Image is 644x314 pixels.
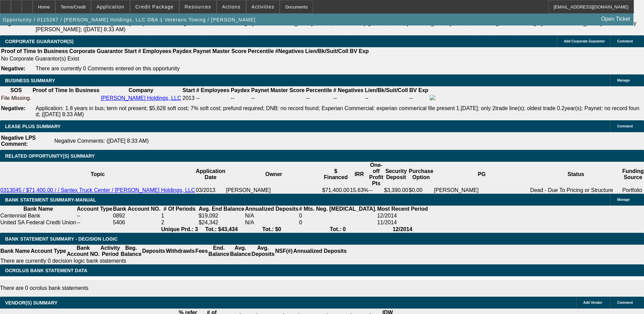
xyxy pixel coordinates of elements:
[1,66,25,71] b: Negative:
[408,162,434,187] th: Purchase Option
[138,48,171,54] b: # Employees
[182,94,195,102] td: 2013
[305,48,348,54] b: Lien/Bk/Suit/Coll
[217,0,246,13] button: Actions
[299,206,377,212] th: # Mts. Neg. [MEDICAL_DATA].
[5,153,95,159] span: RELATED OPPORTUNITY(S) SUMMARY
[409,87,428,93] b: BV Exp
[180,0,216,13] button: Resources
[113,212,161,219] td: 0892
[183,87,195,93] b: Start
[142,245,166,258] th: Deposits
[365,87,408,93] b: Lien/Bk/Suit/Coll
[430,95,435,100] img: facebook-icon.png
[198,212,245,219] td: $19,092
[350,162,369,187] th: IRR
[299,212,377,219] td: 0
[293,245,347,258] th: Annualized Deposits
[5,236,118,242] span: Bank Statement Summary - Decision Logic
[161,219,198,226] td: 2
[1,135,36,147] b: Negative LPS Comment:
[617,39,633,43] span: Comment
[1,95,31,101] div: File Missing.
[617,78,630,82] span: Manage
[91,0,129,13] button: Application
[377,212,428,219] td: 12/2014
[251,95,305,101] div: --
[226,162,322,187] th: Owner
[96,4,124,10] span: Application
[124,48,136,54] b: Start
[617,124,633,128] span: Comment
[196,162,226,187] th: Application Date
[208,245,229,258] th: End. Balance
[5,268,87,273] span: OCROLUS BANK STATEMENT DATA
[1,55,372,62] td: No Corporate Guarantor(s) Exist
[333,95,364,101] div: --
[384,187,408,194] td: $3,390.00
[222,4,241,10] span: Actions
[369,187,384,194] td: --
[161,226,198,233] th: Unique Prd.: 3
[622,162,644,187] th: Funding Source
[69,48,123,54] b: Corporate Guarantor
[617,301,633,304] span: Comment
[617,198,630,202] span: Manage
[76,206,113,212] th: Account Type
[350,48,369,54] b: BV Exp
[245,226,299,233] th: Tot.: $0
[196,187,226,194] td: 03/2013
[350,187,369,194] td: 15.63%
[5,39,74,44] span: CORPORATE GUARANTOR(S)
[120,245,142,258] th: Beg. Balance
[5,197,96,203] span: BANK STATEMENT SUMMARY-MANUAL
[5,78,55,83] span: BUSINESS SUMMARY
[564,39,605,43] span: Add Corporate Guarantor
[185,4,211,10] span: Resources
[599,13,633,25] a: Open Ticket
[130,0,179,13] button: Credit Package
[161,206,198,212] th: # Of Periods
[3,17,256,22] span: Opportunity / 0115267 / [PERSON_NAME] Holdings, LLC DBA 1 Veterans Towing / [PERSON_NAME]
[198,219,245,226] td: $24,342
[245,219,299,226] td: N/A
[248,48,274,54] b: Percentile
[226,187,322,194] td: [PERSON_NAME]
[369,162,384,187] th: One-off Profit Pts
[231,87,250,93] b: Paydex
[173,48,192,54] b: Paydex
[229,245,251,258] th: Avg. Balance
[530,162,622,187] th: Status
[252,4,275,10] span: Activities
[530,187,622,194] td: Dead - Due To Pricing or Structure
[0,187,195,193] a: 0313045 / $71,400.00 / / Santex Truck Center / [PERSON_NAME] Holdings, LLC
[306,87,332,93] b: Percentile
[306,95,332,101] div: --
[67,245,100,258] th: Bank Account NO.
[36,105,639,117] span: Application: 1.8 years in bus; term not present; $5,628 soft cost; 7% soft cost; prefund required...
[1,105,25,111] b: Negative:
[299,219,377,226] td: 0
[196,87,229,93] b: # Employees
[246,0,280,13] button: Activities
[408,187,434,194] td: $0.00
[54,138,149,144] span: Negative Comments: ([DATE] 8:33 AM)
[275,48,304,54] b: #Negatives
[622,187,644,194] td: Portfolio
[193,48,246,54] b: Paynet Master Score
[101,95,181,101] a: [PERSON_NAME] Holdings, LLC
[409,94,429,102] td: --
[76,219,113,226] td: --
[245,206,299,212] th: Annualized Deposits
[365,94,408,102] td: --
[135,4,174,10] span: Credit Package
[377,226,428,233] th: 12/2014
[384,162,408,187] th: Security Deposit
[1,48,68,55] th: Proof of Time In Business
[322,162,350,187] th: $ Financed
[30,245,67,258] th: Account Type
[198,206,245,212] th: Avg. End Balance
[36,66,180,71] span: There are currently 0 Comments entered on this opportunity
[333,87,364,93] b: # Negatives
[76,212,113,219] td: --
